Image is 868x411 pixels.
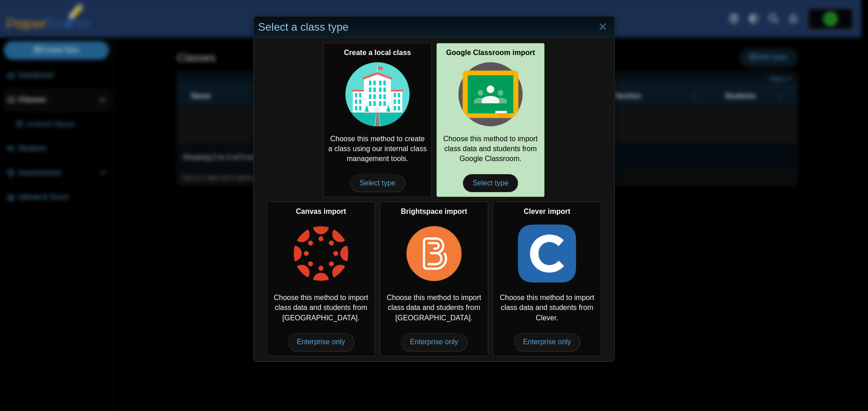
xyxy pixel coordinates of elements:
img: class-type-google-classroom.svg [458,62,523,126]
img: class-type-canvas.png [289,222,353,286]
div: Choose this method to import class data and students from Clever. [493,202,601,356]
b: Clever import [524,208,570,215]
span: Enterprise only [288,333,355,351]
b: Brightspace import [401,208,467,215]
div: Choose this method to import class data and students from [GEOGRAPHIC_DATA]. [267,202,375,356]
span: Enterprise only [514,333,581,351]
span: Select type [350,174,405,192]
a: Close [596,19,610,35]
a: Google Classroom import Choose this method to import class data and students from Google Classroo... [436,43,545,197]
span: Enterprise only [401,333,468,351]
div: Choose this method to create a class using our internal class management tools. [323,43,432,197]
a: Create a local class Choose this method to create a class using our internal class management too... [323,43,432,197]
img: class-type-brightspace.png [402,222,466,286]
div: Select a class type [254,17,614,38]
div: Choose this method to import class data and students from [GEOGRAPHIC_DATA]. [380,202,488,356]
b: Create a local class [344,49,411,56]
img: class-type-local.svg [345,62,410,126]
b: Google Classroom import [446,49,535,56]
span: Select type [463,174,518,192]
b: Canvas import [296,208,346,215]
div: Choose this method to import class data and students from Google Classroom. [436,43,545,197]
img: class-type-clever.png [515,222,579,286]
